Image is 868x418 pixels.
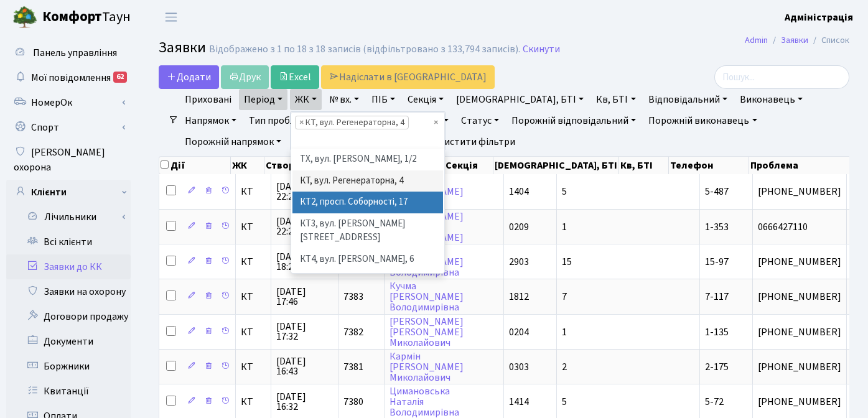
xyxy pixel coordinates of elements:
[159,157,231,174] th: Дії
[292,192,443,213] li: КТ2, просп. Соборності, 17
[14,205,131,230] a: Лічильники
[643,89,732,110] a: Відповідальний
[6,65,131,90] a: Мої повідомлення62
[523,44,560,55] a: Скинути
[705,220,729,234] span: 1-353
[343,395,363,409] span: 7380
[343,290,363,304] span: 7383
[6,115,131,140] a: Спорт
[6,279,131,304] a: Заявки на охорону
[643,110,762,131] a: Порожній виконавець
[241,397,266,407] span: КТ
[562,325,567,339] span: 1
[390,350,464,384] a: Кармін[PERSON_NAME]Миколайович
[264,157,327,174] th: Створено
[6,230,131,254] a: Всі клієнти
[562,360,567,374] span: 2
[241,292,266,302] span: КТ
[562,290,567,304] span: 7
[456,110,504,131] a: Статус
[735,89,808,110] a: Виконавець
[758,292,841,302] span: [PHONE_NUMBER]
[781,34,808,47] a: Заявки
[562,185,567,198] span: 5
[562,255,572,269] span: 15
[714,65,849,89] input: Пошук...
[271,65,319,89] a: Excel
[749,157,853,174] th: Проблема
[808,34,849,47] li: Список
[31,71,111,85] span: Мої повідомлення
[276,182,333,202] span: [DATE] 22:26
[403,89,449,110] a: Секція
[758,327,841,337] span: [PHONE_NUMBER]
[758,362,841,372] span: [PHONE_NUMBER]
[159,37,206,58] span: Заявки
[292,149,443,170] li: ТХ, вул. [PERSON_NAME], 1/2
[113,72,127,83] div: 62
[276,287,333,307] span: [DATE] 17:46
[241,327,266,337] span: КТ
[276,322,333,341] span: [DATE] 17:32
[444,157,494,174] th: Секція
[42,7,131,28] span: Таун
[6,379,131,404] a: Квитанції
[159,65,219,89] a: Додати
[6,254,131,279] a: Заявки до КК
[758,397,841,407] span: [PHONE_NUMBER]
[745,34,768,47] a: Admin
[12,5,37,30] img: logo.png
[758,222,841,232] span: 0666427110
[434,116,438,129] span: Видалити всі елементи
[705,255,729,269] span: 15-97
[451,89,589,110] a: [DEMOGRAPHIC_DATA], БТІ
[241,362,266,372] span: КТ
[276,356,333,376] span: [DATE] 16:43
[156,7,187,27] button: Переключити навігацію
[509,185,529,198] span: 1404
[290,89,322,110] a: ЖК
[42,7,102,27] b: Комфорт
[493,157,619,174] th: [DEMOGRAPHIC_DATA], БТІ
[180,131,286,152] a: Порожній напрямок
[6,140,131,180] a: [PERSON_NAME] охорона
[289,131,415,152] a: Порожній тип проблеми
[619,157,669,174] th: Кв, БТІ
[366,89,400,110] a: ПІБ
[785,11,853,24] b: Адміністрація
[292,213,443,249] li: КТ3, вул. [PERSON_NAME][STREET_ADDRESS]
[705,360,729,374] span: 2-175
[669,157,749,174] th: Телефон
[6,304,131,329] a: Договори продажу
[324,89,364,110] a: № вх.
[180,110,241,131] a: Напрямок
[299,116,304,129] span: ×
[705,325,729,339] span: 1-135
[418,131,520,152] a: Очистити фільтри
[276,252,333,272] span: [DATE] 18:22
[241,222,266,232] span: КТ
[327,110,389,131] a: Проблема
[167,70,211,84] span: Додати
[705,395,724,409] span: 5-72
[231,157,264,174] th: ЖК
[6,180,131,205] a: Клієнти
[591,89,640,110] a: Кв, БТІ
[758,187,841,197] span: [PHONE_NUMBER]
[239,89,287,110] a: Період
[509,360,529,374] span: 0303
[509,255,529,269] span: 2903
[6,354,131,379] a: Боржники
[391,110,454,131] a: Коментар
[276,392,333,412] span: [DATE] 16:32
[6,329,131,354] a: Документи
[241,257,266,267] span: КТ
[343,325,363,339] span: 7382
[33,46,117,60] span: Панель управління
[6,40,131,65] a: Панель управління
[343,360,363,374] span: 7381
[562,395,567,409] span: 5
[506,110,641,131] a: Порожній відповідальний
[785,10,853,25] a: Адміністрація
[562,220,567,234] span: 1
